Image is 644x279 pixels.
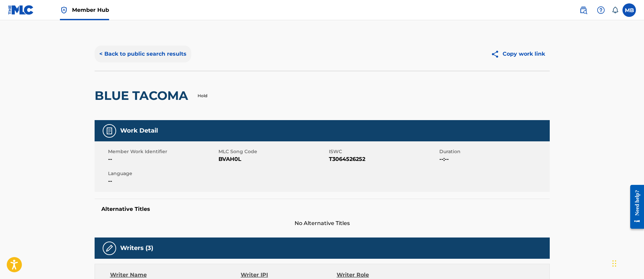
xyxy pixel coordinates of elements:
[101,206,543,213] h5: Alternative Titles
[108,148,217,155] span: Member Work Identifier
[594,3,608,17] div: Help
[486,46,550,62] button: Copy work link
[95,219,550,227] span: No Alternative Titles
[491,50,503,58] img: Copy work link
[95,46,191,62] button: < Back to public search results
[218,155,327,163] span: BVAH0L
[110,271,241,279] div: Writer Name
[337,271,424,279] div: Writer Role
[577,3,590,17] a: Public Search
[625,179,644,234] iframe: Resource Center
[329,155,438,163] span: T3064526252
[597,6,605,14] img: help
[579,6,587,14] img: search
[439,155,548,163] span: --:--
[612,7,618,13] div: Notifications
[8,5,34,15] img: MLC Logo
[198,93,207,99] p: Hold
[241,271,337,279] div: Writer IPI
[108,155,217,163] span: --
[108,177,217,185] span: --
[105,244,113,252] img: Writers
[120,127,158,135] h5: Work Detail
[60,6,68,14] img: Top Rightsholder
[95,88,192,103] h2: BLUE TACOMA
[612,253,616,274] div: Drag
[622,3,636,17] div: User Menu
[610,247,644,279] iframe: Chat Widget
[218,148,327,155] span: MLC Song Code
[105,127,113,135] img: Work Detail
[329,148,438,155] span: ISWC
[72,6,109,14] span: Member Hub
[439,148,548,155] span: Duration
[108,170,217,177] span: Language
[120,244,153,252] h5: Writers (3)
